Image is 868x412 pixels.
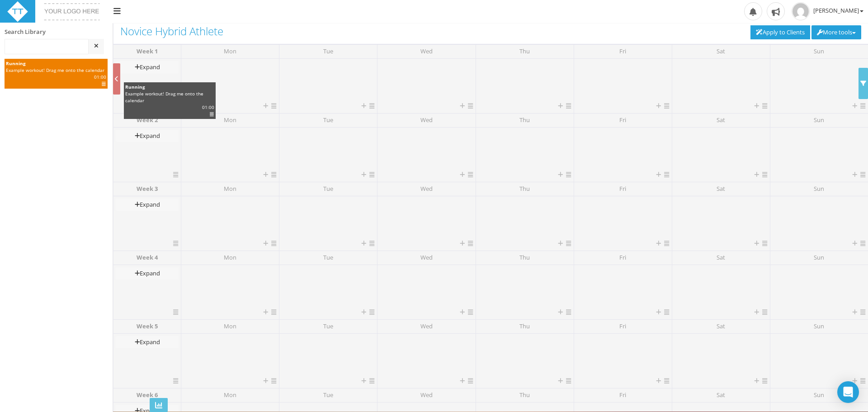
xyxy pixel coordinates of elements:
[263,170,268,179] a: Add new
[717,385,725,399] span: Sat
[814,248,824,261] span: Sun
[263,308,268,316] a: Add new
[519,248,530,261] span: Thu
[460,102,465,110] a: Add new
[852,377,857,385] a: Add new
[125,84,145,90] span: Running
[361,239,366,247] a: Add new
[837,381,859,403] div: Open Intercom Messenger
[224,179,236,193] span: Mon
[224,248,236,261] span: Mon
[323,317,333,330] span: Tue
[656,377,661,385] a: Add new
[558,377,563,385] a: Add new
[361,170,366,179] a: Add new
[42,1,102,23] img: yourlogohere.png
[558,170,563,179] a: Add new
[420,179,433,193] span: Wed
[754,170,759,179] a: Add new
[116,61,179,73] a: Expand
[460,170,465,179] a: Add new
[94,74,106,80] span: 01:00
[420,317,433,330] span: Wed
[460,239,465,247] a: Add new
[813,6,863,14] span: [PERSON_NAME]
[5,28,46,37] label: Search Library
[852,170,857,179] a: Add new
[263,239,268,247] a: Add new
[137,185,158,193] strong: Week 3
[519,42,530,55] span: Thu
[814,317,824,330] span: Sun
[814,110,824,124] span: Sun
[814,179,824,193] span: Sun
[420,110,433,124] span: Wed
[717,179,725,193] span: Sat
[656,239,661,247] a: Add new
[224,317,236,330] span: Mon
[263,102,268,110] a: Add new
[619,110,626,124] span: Fri
[754,239,759,247] a: Add new
[811,25,861,39] button: More tools
[224,110,236,124] span: Mon
[323,248,333,261] span: Tue
[420,42,433,55] span: Wed
[137,47,158,55] strong: Week 1
[519,110,530,124] span: Thu
[519,317,530,330] span: Thu
[6,67,104,73] span: Example workout! Drag me onto the calendar
[750,25,810,39] a: Apply to Clients
[619,317,626,330] span: Fri
[656,170,661,179] a: Add new
[116,199,179,211] a: Expand
[323,385,333,399] span: Tue
[116,267,179,279] a: Expand
[656,308,661,316] a: Add new
[137,391,158,399] strong: Week 6
[519,385,530,399] span: Thu
[852,102,857,110] a: Add new
[619,385,626,399] span: Fri
[754,308,759,316] a: Add new
[619,42,626,55] span: Fri
[224,42,236,55] span: Mon
[460,377,465,385] a: Add new
[137,116,158,124] strong: Week 2
[137,253,158,261] strong: Week 4
[137,322,158,330] strong: Week 5
[323,110,333,124] span: Tue
[792,2,810,20] img: ae2ab675463226ac4e4ab06d787f962c
[717,248,725,261] span: Sat
[754,377,759,385] a: Add new
[460,308,465,316] a: Add new
[717,42,725,55] span: Sat
[420,385,433,399] span: Wed
[116,130,179,142] a: Expand
[717,110,725,124] span: Sat
[558,239,563,247] a: Add new
[6,60,26,66] span: Running
[224,385,236,399] span: Mon
[361,102,366,110] a: Add new
[852,308,857,316] a: Add new
[619,179,626,193] span: Fri
[814,385,824,399] span: Sun
[814,42,824,55] span: Sun
[519,179,530,193] span: Thu
[125,90,203,104] span: Example workout! Drag me onto the calendar
[558,102,563,110] a: Add new
[323,179,333,193] span: Tue
[852,239,857,247] a: Add new
[619,248,626,261] span: Fri
[754,102,759,110] a: Add new
[202,104,214,110] span: 01:00
[361,377,366,385] a: Add new
[717,317,725,330] span: Sat
[323,42,333,55] span: Tue
[7,1,28,23] img: ttbadgewhite_48x48.png
[361,308,366,316] a: Add new
[420,248,433,261] span: Wed
[558,308,563,316] a: Add new
[120,25,421,37] h3: Novice Hybrid Athlete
